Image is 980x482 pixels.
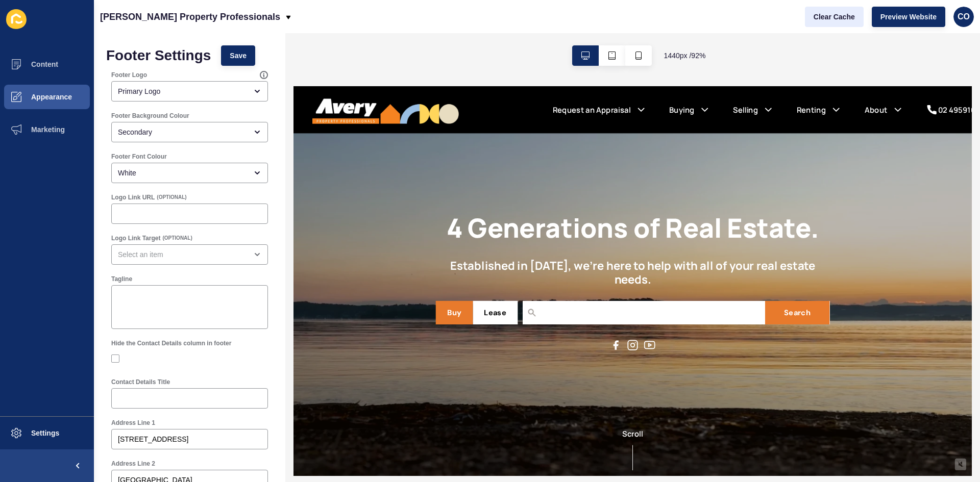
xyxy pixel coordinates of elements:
img: Company logo [20,10,179,41]
a: Renting [545,19,577,32]
button: Search [511,233,580,258]
label: Logo Link Target [111,234,160,242]
span: (OPTIONAL) [157,194,186,201]
a: 02 49591677 [685,19,747,32]
span: Preview Website [880,12,937,22]
span: (OPTIONAL) [162,235,192,242]
a: Selling [476,19,503,32]
label: Footer Font Colour [111,153,167,161]
p: [PERSON_NAME] Property Professionals [100,4,280,30]
label: Logo Link URL [111,193,155,201]
h1: Footer Settings [106,50,211,61]
label: Footer Background Colour [111,112,189,120]
label: Tagline [111,275,132,283]
span: CO [958,12,970,22]
button: Clear Cache [805,7,864,27]
h1: 4 Generations of Real Estate. [166,136,570,170]
div: 02 49591677 [699,19,747,32]
div: Scroll [4,370,731,416]
button: Preview Website [872,7,945,27]
div: open menu [111,244,268,265]
label: Contact Details Title [111,378,170,386]
span: Save [230,50,247,61]
label: Hide the Contact Details column in footer [111,339,231,347]
a: Buying [407,19,435,32]
h2: Established in [DATE], we're here to help with all of your real estate needs. [154,187,580,216]
div: open menu [111,122,268,142]
div: open menu [111,163,268,183]
a: Request an Appraisal [281,19,365,32]
span: 1440 px / 92 % [664,50,706,61]
button: Buy [154,233,194,258]
div: open menu [111,81,268,102]
span: Clear Cache [814,12,855,22]
button: Lease [194,233,243,258]
label: Footer Logo [111,71,147,79]
label: Address Line 2 [111,460,155,468]
label: Address Line 1 [111,419,155,427]
a: About [619,19,644,32]
button: Save [221,45,255,66]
